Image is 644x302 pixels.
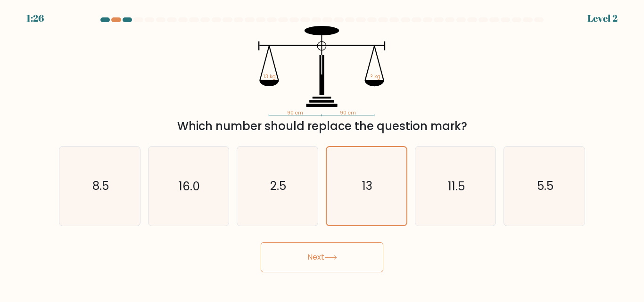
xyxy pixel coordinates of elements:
[340,109,356,116] tspan: 90 cm
[587,11,618,25] div: Level 2
[537,178,553,195] text: 5.5
[448,178,465,195] text: 11.5
[287,109,303,116] tspan: 90 cm
[179,178,200,195] text: 16.0
[26,11,44,25] div: 1:26
[371,73,380,81] tspan: ? kg
[270,178,286,195] text: 2.5
[92,178,108,195] text: 8.5
[264,73,276,81] tspan: 13 kg
[362,178,372,195] text: 13
[261,242,383,272] button: Next
[65,118,579,135] div: Which number should replace the question mark?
